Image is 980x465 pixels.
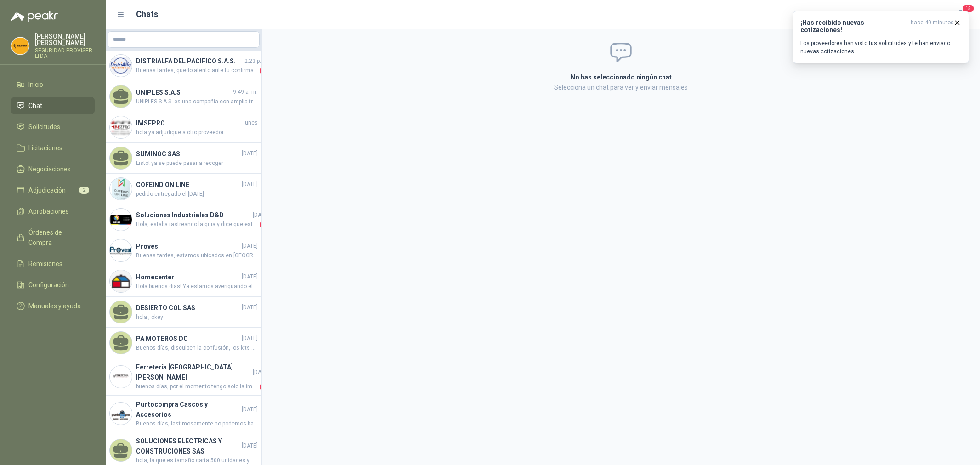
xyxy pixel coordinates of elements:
[136,399,240,420] h4: Puntocompra Cascos y Accesorios
[11,203,95,220] a: Aprobaciones
[110,178,132,200] img: Company Logo
[260,220,269,229] span: 1
[136,87,231,97] h4: UNIPLES S.A.S
[136,241,240,251] h4: Provesi
[136,118,242,128] h4: IMSEPRO
[106,358,261,396] a: Company LogoFerretería [GEOGRAPHIC_DATA][PERSON_NAME][DATE]buenos días, por el momento tengo solo...
[28,280,69,290] span: Configuración
[962,4,974,13] span: 15
[28,206,69,216] span: Aprobaciones
[35,33,95,46] p: [PERSON_NAME] [PERSON_NAME]
[106,81,261,112] a: UNIPLES S.A.S9:49 a. m.UNIPLES S.A.S. es una compañía con amplia trayectoria en el mercado colomb...
[110,116,132,138] img: Company Logo
[242,405,258,414] span: [DATE]
[260,382,269,391] span: 1
[106,51,261,81] a: Company LogoDISTRIALFA DEL PACIFICO S.A.S.2:23 p. m.Buenas tardes, quedo atento ante tu confirmac...
[136,56,243,66] h4: DISTRIALFA DEL PACIFICO S.A.S.
[242,272,258,281] span: [DATE]
[28,259,62,269] span: Remisiones
[11,76,95,93] a: Inicio
[11,97,95,114] a: Chat
[106,143,261,174] a: SUMINOC SAS[DATE]Listo! ya se puede pasar a recoger
[136,210,251,220] h4: Soluciones Industriales D&D
[11,118,95,136] a: Solicitudes
[11,297,95,315] a: Manuales y ayuda
[106,112,261,143] a: Company LogoIMSEPROluneshola ya adjudique a otro proveedor
[11,37,29,55] img: Company Logo
[233,88,258,96] span: 9:49 a. m.
[110,239,132,261] img: Company Logo
[253,211,269,220] span: [DATE]
[793,11,969,63] button: ¡Has recibido nuevas cotizaciones!hace 40 minutos Los proveedores han visto tus solicitudes y te ...
[136,66,258,75] span: Buenas tardes, quedo atento ante tu confirmación para poder tramitar el pedido
[28,185,66,195] span: Adjudicación
[244,57,269,66] span: 2:23 p. m.
[461,72,782,82] h2: No has seleccionado ningún chat
[136,159,258,168] span: Listo! ya se puede pasar a recoger
[242,442,258,450] span: [DATE]
[11,160,95,178] a: Negociaciones
[136,436,240,456] h4: SOLUCIONES ELECTRICAS Y CONSTRUCIONES SAS
[242,242,258,250] span: [DATE]
[136,313,258,322] span: hola , okey
[28,301,81,311] span: Manuales y ayuda
[106,297,261,328] a: DESIERTO COL SAS[DATE]hola , okey
[110,270,132,292] img: Company Logo
[11,224,95,251] a: Órdenes de Compra
[800,39,961,56] p: Los proveedores han visto tus solicitudes y te han enviado nuevas cotizaciones.
[911,19,954,34] span: hace 40 minutos
[136,251,258,260] span: Buenas tardes, estamos ubicados en [GEOGRAPHIC_DATA]. Cinta reflectiva: Algodón 35% Poliéster 65%...
[136,190,258,198] span: pedido entregado el [DATE]
[253,368,269,377] span: [DATE]
[244,119,258,127] span: lunes
[11,276,95,294] a: Configuración
[106,235,261,266] a: Company LogoProvesi[DATE]Buenas tardes, estamos ubicados en [GEOGRAPHIC_DATA]. Cinta reflectiva: ...
[260,66,269,75] span: 3
[106,396,261,432] a: Company LogoPuntocompra Cascos y Accesorios[DATE]Buenos días, lastimosamente no podemos bajar más...
[136,8,158,21] h1: Chats
[136,382,258,391] span: buenos días, por el momento tengo solo la imagen porque se mandan a fabricar
[242,180,258,189] span: [DATE]
[28,164,71,174] span: Negociaciones
[800,19,907,34] h3: ¡Has recibido nuevas cotizaciones!
[136,344,258,352] span: Buenos días, disculpen la confusión, los kits se encuentran en [GEOGRAPHIC_DATA], se hace el enví...
[136,149,240,159] h4: SUMINOC SAS
[136,420,258,428] span: Buenos días, lastimosamente no podemos bajar más el precio, ya tiene un descuento sobre el precio...
[106,174,261,204] a: Company LogoCOFEIND ON LINE[DATE]pedido entregado el [DATE]
[106,328,261,358] a: PA MOTEROS DC[DATE]Buenos días, disculpen la confusión, los kits se encuentran en [GEOGRAPHIC_DAT...
[28,101,42,111] span: Chat
[136,272,240,282] h4: Homecenter
[11,139,95,157] a: Licitaciones
[136,362,251,382] h4: Ferretería [GEOGRAPHIC_DATA][PERSON_NAME]
[35,48,95,59] p: SEGURIDAD PROVISER LTDA
[106,266,261,297] a: Company LogoHomecenter[DATE]Hola buenos días! Ya estamos averiguando el estado y les confirmamos ...
[28,227,86,248] span: Órdenes de Compra
[242,303,258,312] span: [DATE]
[136,334,240,344] h4: PA MOTEROS DC
[952,6,969,23] button: 15
[136,282,258,291] span: Hola buenos días! Ya estamos averiguando el estado y les confirmamos apenas sepamos.
[136,220,258,229] span: Hola, estaba rastreando la guia y dice que esta en reparto
[28,122,60,132] span: Solicitudes
[242,334,258,343] span: [DATE]
[79,187,89,194] span: 2
[110,55,132,77] img: Company Logo
[28,143,62,153] span: Licitaciones
[11,255,95,272] a: Remisiones
[28,79,43,90] span: Inicio
[110,209,132,231] img: Company Logo
[136,128,258,137] span: hola ya adjudique a otro proveedor
[461,82,782,92] p: Selecciona un chat para ver y enviar mensajes
[136,180,240,190] h4: COFEIND ON LINE
[106,204,261,235] a: Company LogoSoluciones Industriales D&D[DATE]Hola, estaba rastreando la guia y dice que esta en r...
[136,456,258,465] span: hola, la que es tamaño carta 500 unidades y una tamaño cartelera
[110,403,132,425] img: Company Logo
[242,149,258,158] span: [DATE]
[136,97,258,106] span: UNIPLES S.A.S. es una compañía con amplia trayectoria en el mercado colombiano, ofrecemos solucio...
[110,366,132,388] img: Company Logo
[11,11,58,22] img: Logo peakr
[136,303,240,313] h4: DESIERTO COL SAS
[11,181,95,199] a: Adjudicación2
